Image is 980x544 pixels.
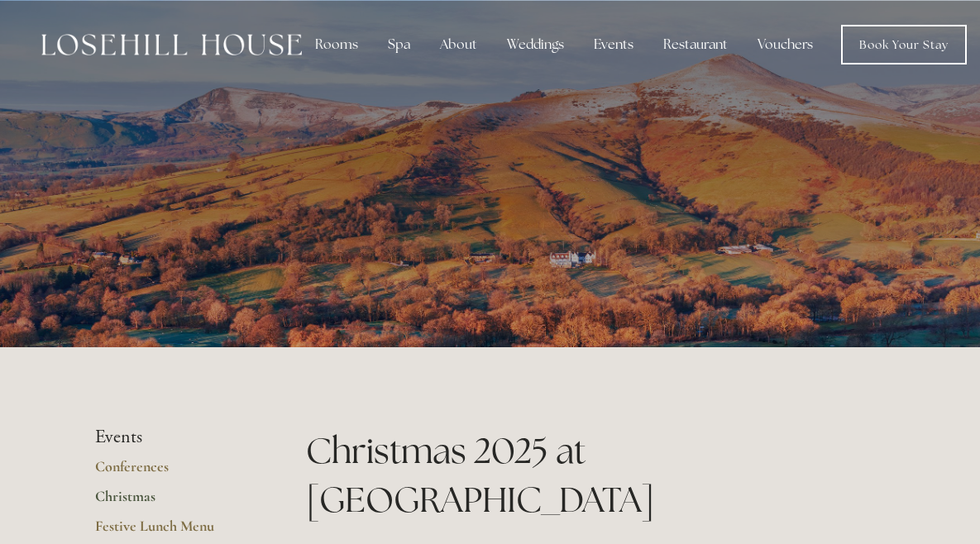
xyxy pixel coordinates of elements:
[494,28,577,61] div: Weddings
[427,28,490,61] div: About
[95,427,253,448] li: Events
[650,28,741,61] div: Restaurant
[302,28,371,61] div: Rooms
[581,28,647,61] div: Events
[744,28,826,61] a: Vouchers
[841,25,967,64] a: Book Your Stay
[41,34,302,55] img: Losehill House
[95,457,253,487] a: Conferences
[306,427,886,524] h1: Christmas 2025 at [GEOGRAPHIC_DATA]
[95,487,253,517] a: Christmas
[375,28,423,61] div: Spa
